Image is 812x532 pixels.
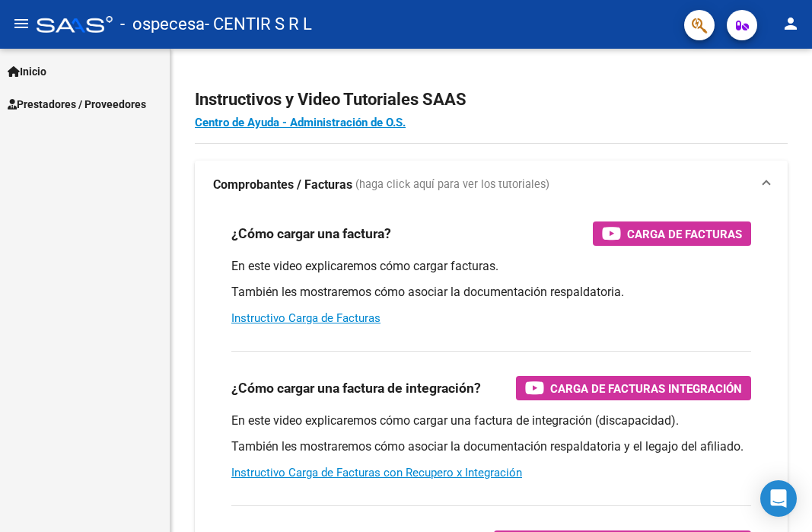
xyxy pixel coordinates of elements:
[516,376,751,400] button: Carga de Facturas Integración
[231,377,481,399] h3: ¿Cómo cargar una factura de integración?
[195,161,788,209] mat-expansion-panel-header: Comprobantes / Facturas (haga click aquí para ver los tutoriales)
[8,96,146,113] span: Prestadores / Proveedores
[231,438,751,455] p: También les mostraremos cómo asociar la documentación respaldatoria y el legajo del afiliado.
[593,221,751,246] button: Carga de Facturas
[355,177,549,193] span: (haga click aquí para ver los tutoriales)
[550,379,742,398] span: Carga de Facturas Integración
[213,177,352,193] strong: Comprobantes / Facturas
[231,223,391,244] h3: ¿Cómo cargar una factura?
[195,85,788,114] h2: Instructivos y Video Tutoriales SAAS
[231,413,751,429] p: En este video explicaremos cómo cargar una factura de integración (discapacidad).
[120,8,205,41] span: - ospecesa
[760,480,797,517] div: Open Intercom Messenger
[782,14,800,33] mat-icon: person
[231,466,522,479] a: Instructivo Carga de Facturas con Recupero x Integración
[195,116,406,129] a: Centro de Ayuda - Administración de O.S.
[8,63,46,80] span: Inicio
[627,225,742,244] span: Carga de Facturas
[231,311,381,325] a: Instructivo Carga de Facturas
[231,284,751,301] p: También les mostraremos cómo asociar la documentación respaldatoria.
[205,8,312,41] span: - CENTIR S R L
[12,14,30,33] mat-icon: menu
[231,258,751,275] p: En este video explicaremos cómo cargar facturas.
